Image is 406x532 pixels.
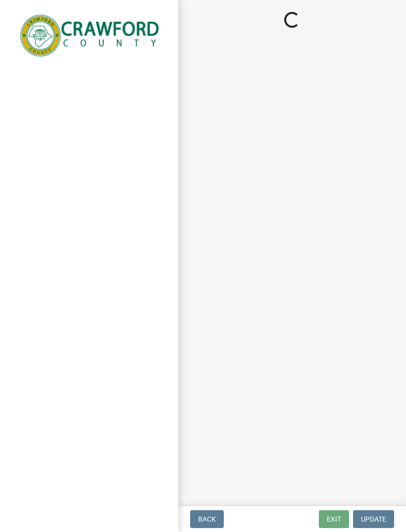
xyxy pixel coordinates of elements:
[20,10,162,60] img: Crawford County, Georgia
[319,510,349,528] button: Exit
[353,510,394,528] button: Update
[190,510,224,528] button: Back
[361,515,386,523] span: Update
[198,515,216,523] span: Back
